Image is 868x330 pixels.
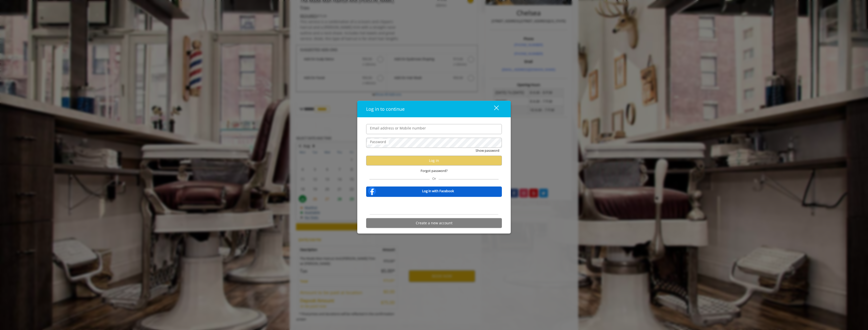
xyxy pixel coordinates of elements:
[430,176,439,181] span: Or
[367,139,389,144] label: Password
[422,188,454,194] b: Log in with Facebook
[476,148,499,153] button: Show password
[366,138,502,148] input: Password
[485,104,502,114] button: close dialog
[366,106,405,112] span: Log in to continue
[367,186,377,196] img: facebook-logo
[488,105,498,113] div: close dialog
[402,200,466,211] iframe: Sign in with Google Button
[366,124,502,134] input: Email address or Mobile number
[366,156,502,165] button: Log in
[421,168,448,173] span: Forgot password?
[366,218,502,228] button: Create a new account
[367,125,428,131] label: Email address or Mobile number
